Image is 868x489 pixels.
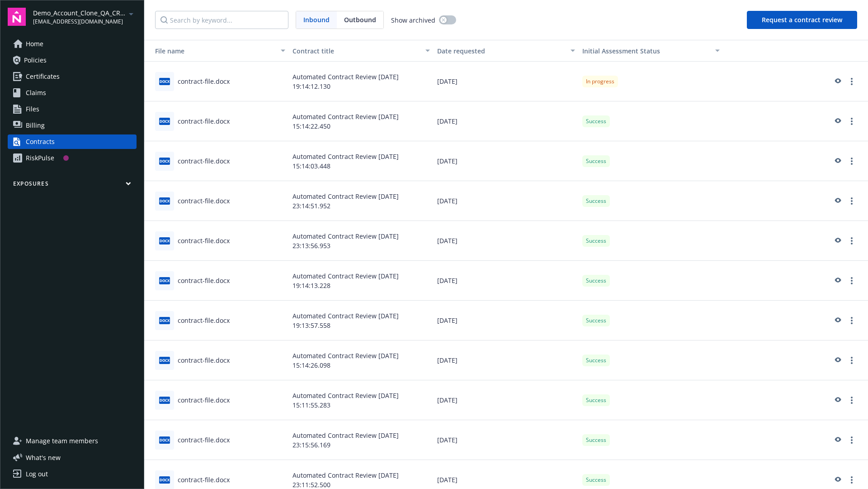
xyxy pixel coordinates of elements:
[846,315,857,326] a: more
[582,47,660,55] span: Initial Assessment Status
[832,395,843,406] a: preview
[586,396,606,404] span: Success
[434,261,578,301] div: [DATE]
[832,315,843,326] a: preview
[26,37,43,51] span: Home
[26,69,60,84] span: Certificates
[434,181,578,221] div: [DATE]
[289,62,434,101] div: Automated Contract Review [DATE] 19:14:12.130
[586,157,606,165] span: Success
[296,11,337,29] span: Inbound
[8,86,137,100] a: Claims
[434,101,578,141] div: [DATE]
[747,11,857,29] button: Request a contract review
[846,116,857,127] a: more
[8,102,137,116] a: Files
[586,316,606,325] span: Success
[24,53,47,67] span: Policies
[159,197,170,204] span: docx
[344,15,376,24] span: Outbound
[178,395,230,405] div: contract-file.docx
[289,40,434,62] button: Contract title
[159,476,170,483] span: docx
[178,77,230,86] div: contract-file.docx
[289,101,434,141] div: Automated Contract Review [DATE] 15:14:22.450
[289,221,434,261] div: Automated Contract Review [DATE] 23:13:56.953
[178,196,230,206] div: contract-file.docx
[832,355,843,366] a: preview
[159,397,170,403] span: docx
[159,436,170,443] span: docx
[586,356,606,364] span: Success
[303,15,330,24] span: Inbound
[434,221,578,261] div: [DATE]
[26,134,55,149] div: Contracts
[586,436,606,444] span: Success
[178,276,230,285] div: contract-file.docx
[434,420,578,460] div: [DATE]
[434,380,578,420] div: [DATE]
[26,118,45,133] span: Billing
[8,434,137,448] a: Manage team members
[586,476,606,484] span: Success
[586,117,606,125] span: Success
[832,235,843,246] a: preview
[289,301,434,340] div: Automated Contract Review [DATE] 19:13:57.558
[832,116,843,127] a: preview
[159,317,170,324] span: docx
[8,118,137,133] a: Billing
[26,467,48,481] div: Log out
[434,141,578,181] div: [DATE]
[289,420,434,460] div: Automated Contract Review [DATE] 23:15:56.169
[8,69,137,84] a: Certificates
[155,11,288,29] input: Search by keyword...
[846,275,857,286] a: more
[289,141,434,181] div: Automated Contract Review [DATE] 15:14:03.448
[846,355,857,366] a: more
[582,46,710,56] div: Toggle SortBy
[846,435,857,446] a: more
[26,434,98,448] span: Manage team members
[337,11,383,29] span: Outbound
[289,380,434,420] div: Automated Contract Review [DATE] 15:11:55.283
[178,355,230,365] div: contract-file.docx
[586,277,606,285] span: Success
[8,37,137,51] a: Home
[846,76,857,87] a: more
[159,118,170,125] span: docx
[586,237,606,245] span: Success
[846,196,857,206] a: more
[586,197,606,205] span: Success
[33,8,137,26] button: Demo_Account_Clone_QA_CR_Tests_Prospect[EMAIL_ADDRESS][DOMAIN_NAME]arrowDropDown
[846,156,857,167] a: more
[8,134,137,149] a: Contracts
[434,40,578,62] button: Date requested
[126,8,137,19] a: arrowDropDown
[159,158,170,164] span: docx
[832,76,843,87] a: preview
[832,196,843,206] a: preview
[391,15,435,25] span: Show archived
[832,156,843,167] a: preview
[437,46,565,56] div: Date requested
[846,475,857,485] a: more
[159,357,170,364] span: docx
[8,53,137,67] a: Policies
[159,277,170,284] span: docx
[26,102,39,116] span: Files
[178,475,230,484] div: contract-file.docx
[33,8,126,18] span: Demo_Account_Clone_QA_CR_Tests_Prospect
[178,236,230,245] div: contract-file.docx
[289,181,434,221] div: Automated Contract Review [DATE] 23:14:51.952
[178,316,230,325] div: contract-file.docx
[159,78,170,85] span: docx
[289,340,434,380] div: Automated Contract Review [DATE] 15:14:26.098
[292,46,420,56] div: Contract title
[148,46,275,56] div: File name
[846,235,857,246] a: more
[832,435,843,446] a: preview
[289,261,434,301] div: Automated Contract Review [DATE] 19:14:13.228
[832,275,843,286] a: preview
[148,46,275,56] div: Toggle SortBy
